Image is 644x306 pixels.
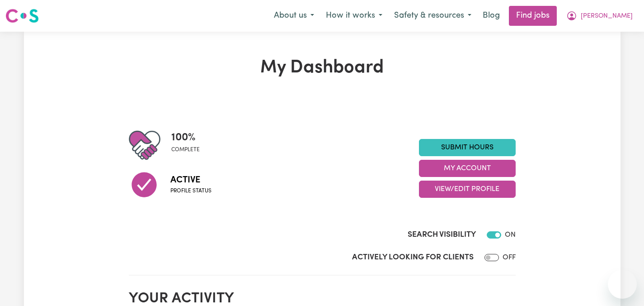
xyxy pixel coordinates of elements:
label: Search Visibility [408,229,476,241]
div: Profile completeness: 100% [171,129,207,161]
a: Find jobs [509,6,557,26]
a: Submit Hours [419,139,516,156]
h1: My Dashboard [129,57,516,79]
button: Safety & resources [388,6,477,25]
a: Blog [477,6,505,26]
button: How it works [320,6,388,25]
iframe: Button to launch messaging window [608,270,637,299]
button: About us [268,6,320,25]
span: 100 % [171,129,200,146]
span: ON [505,231,516,239]
span: Profile status [170,187,212,195]
button: My Account [560,6,639,25]
button: My Account [419,160,516,177]
button: View/Edit Profile [419,181,516,198]
span: complete [171,146,200,154]
span: Active [170,173,212,187]
a: Careseekers logo [5,5,39,26]
span: OFF [503,254,516,261]
label: Actively Looking for Clients [352,252,474,263]
img: Careseekers logo [5,8,39,24]
span: [PERSON_NAME] [581,11,633,21]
